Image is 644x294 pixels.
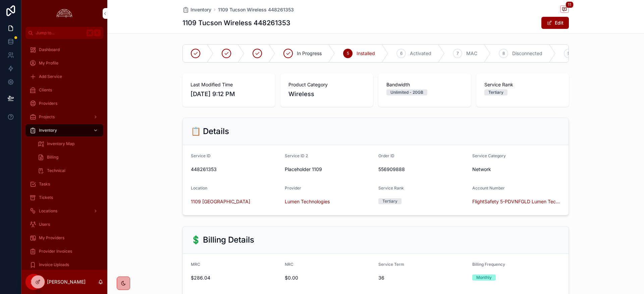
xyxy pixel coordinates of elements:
a: Providers [25,97,103,110]
img: App logo [55,8,74,19]
span: Billing Frequency [472,262,505,267]
a: Inventory Map [34,138,103,150]
span: Service Rank [378,185,404,191]
span: Network [472,166,491,173]
span: Add Service [39,74,62,79]
span: Provider [285,185,301,191]
a: Locations [25,205,103,217]
span: 6 [400,51,402,56]
span: 9 [568,51,570,56]
a: Tasks [25,178,103,190]
button: Jump to...K [25,27,103,39]
p: [PERSON_NAME] [47,279,86,285]
span: Technical [47,168,65,173]
span: Inventory Map [47,141,74,146]
span: 556909888 [378,166,467,173]
h2: 📋 Details [191,126,229,137]
span: 448261353 [191,166,279,173]
span: Providers [39,101,57,106]
span: Order ID [378,153,394,158]
a: Provider Invoices [25,245,103,257]
span: Last Modified Time [191,81,267,88]
span: MRC [191,262,200,267]
span: 5 [347,51,349,56]
a: Users [25,218,103,230]
div: Unlimited - 20GB [390,89,423,95]
a: Inventory [182,6,211,13]
span: Service Rank [484,81,561,88]
span: Service Category [472,153,506,158]
a: Dashboard [25,44,103,56]
span: Account Number [472,185,505,191]
span: Projects [39,114,55,120]
span: Service ID [191,153,211,158]
span: Dashboard [39,47,60,52]
a: FlightSafety 5-PDVNFGLD Lumen Technologies [472,198,561,205]
span: $0.00 [285,275,373,281]
div: Tertiary [488,89,503,95]
span: Service ID 2 [285,153,308,158]
span: Jump to... [36,30,84,36]
span: Tasks [39,181,50,187]
a: Invoice Uploads [25,259,103,271]
span: Product Category [288,81,365,88]
span: In Progress [297,50,322,57]
span: Installed [357,50,375,57]
span: Invoice Uploads [39,262,69,267]
span: 36 [378,275,467,281]
span: Placeholder 1109 [285,166,373,173]
span: NRC [285,262,293,267]
span: Locations [39,208,57,214]
a: 1109 [GEOGRAPHIC_DATA] [191,198,250,205]
span: My Providers [39,235,64,241]
span: Billing [47,155,58,160]
div: Monthly [476,275,492,281]
span: $286.04 [191,275,279,281]
span: Activated [410,50,431,57]
span: K [95,30,100,36]
span: 11 [566,1,574,8]
div: Tertiary [382,198,397,204]
a: 1109 Tucson Wireless 448261353 [218,6,294,13]
a: Lumen Technologies [285,198,330,205]
span: Tickets [39,195,53,200]
span: 7 [457,51,459,56]
span: Service Term [378,262,404,267]
span: My Profile [39,60,58,66]
a: Clients [25,84,103,96]
a: Technical [34,165,103,177]
div: scrollable content [21,39,107,270]
span: Users [39,222,50,227]
span: Bandwidth [386,81,463,88]
a: Add Service [25,71,103,83]
span: MAC [466,50,477,57]
span: Location [191,185,207,191]
span: Inventory [39,128,57,133]
span: [DATE] 9:12 PM [191,89,267,99]
a: My Profile [25,57,103,69]
h1: 1109 Tucson Wireless 448261353 [182,18,290,28]
span: Wireless [288,89,314,99]
span: Provider Invoices [39,249,72,254]
a: Billing [34,151,103,163]
span: IM [31,278,37,286]
a: Tickets [25,192,103,204]
span: Disconnected [512,50,542,57]
a: Projects [25,111,103,123]
button: 11 [560,5,569,14]
span: 8 [502,51,505,56]
h2: 💲 Billing Details [191,235,254,245]
span: Clients [39,87,52,93]
a: Inventory [25,124,103,136]
span: Inventory [191,6,211,13]
a: My Providers [25,232,103,244]
button: Edit [541,17,569,29]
